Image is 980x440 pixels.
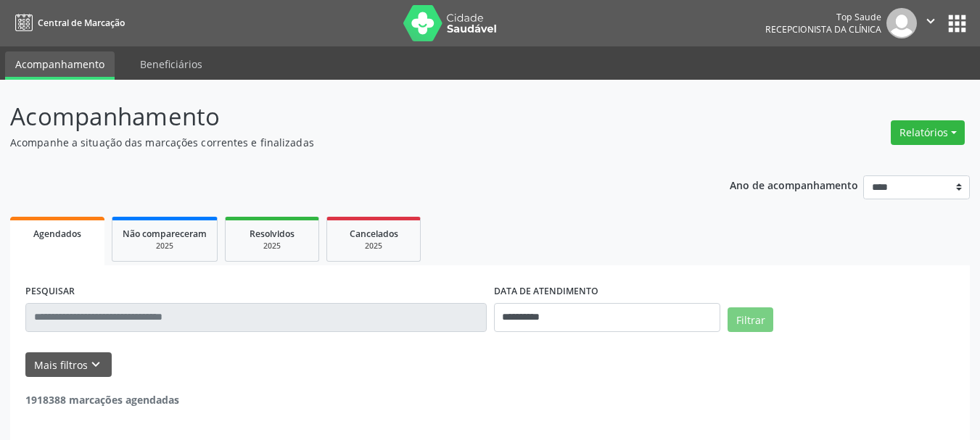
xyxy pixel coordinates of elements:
button: apps [944,11,970,36]
label: PESQUISAR [25,281,75,303]
div: 2025 [337,241,410,252]
button: Filtrar [728,307,773,332]
span: Recepcionista da clínica [765,23,881,36]
button: Mais filtroskeyboard_arrow_down [25,352,112,378]
p: Ano de acompanhamento [730,175,858,194]
a: Acompanhamento [5,51,115,80]
img: img [886,8,917,38]
strong: 1918388 marcações agendadas [25,393,179,407]
div: 2025 [123,241,207,252]
span: Cancelados [350,228,398,240]
span: Central de Marcação [38,17,125,29]
span: Agendados [33,228,81,240]
div: Top Saude [765,11,881,23]
span: Resolvidos [250,228,295,240]
p: Acompanhamento [10,99,682,135]
label: DATA DE ATENDIMENTO [494,281,598,303]
span: Não compareceram [123,228,207,240]
i:  [923,13,939,29]
a: Beneficiários [130,51,213,77]
button:  [917,8,944,38]
a: Central de Marcação [10,11,125,35]
p: Acompanhe a situação das marcações correntes e finalizadas [10,135,682,150]
button: Relatórios [891,120,965,145]
i: keyboard_arrow_down [88,357,104,373]
div: 2025 [236,241,308,252]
